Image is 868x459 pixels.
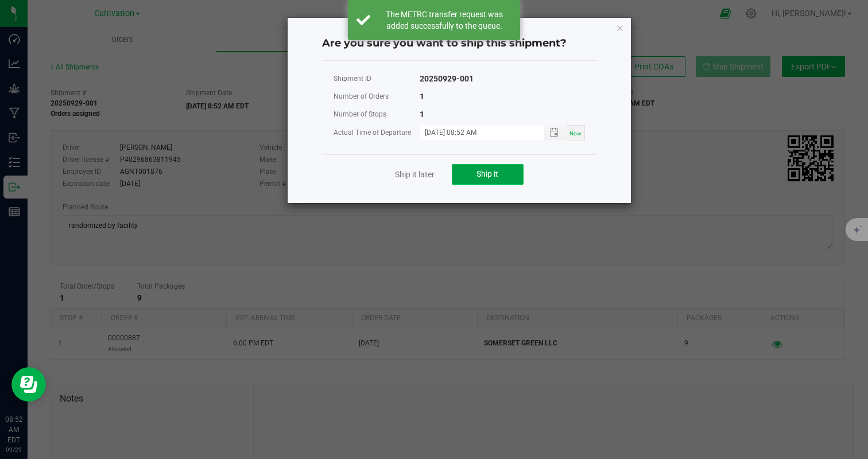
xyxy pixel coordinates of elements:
[420,72,474,86] div: 20250929-001
[569,130,582,137] span: Now
[377,9,511,32] div: The METRC transfer request was added successfully to the queue.
[420,107,424,122] div: 1
[334,126,420,140] div: Actual Time of Departure
[544,125,567,139] span: Toggle popup
[616,21,624,34] button: Close
[11,367,46,402] iframe: Resource center
[322,36,596,51] h4: Are you sure you want to ship this shipment?
[334,90,420,104] div: Number of Orders
[476,169,498,178] span: Ship it
[334,72,420,86] div: Shipment ID
[334,107,420,122] div: Number of Stops
[452,164,524,185] button: Ship it
[420,125,532,139] input: MM/dd/yyyy HH:MM a
[395,169,435,180] a: Ship it later
[420,90,424,104] div: 1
